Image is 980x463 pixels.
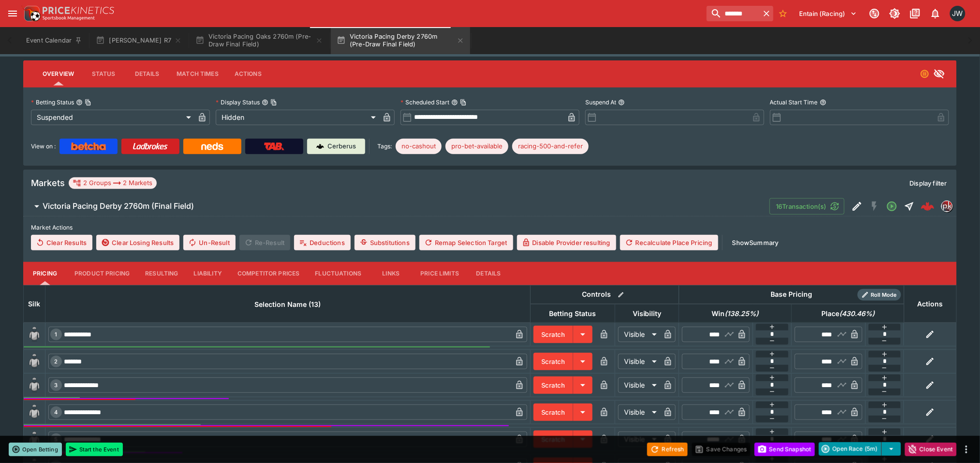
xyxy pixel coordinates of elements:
button: Substitutions [355,235,416,250]
button: Recalculate Place Pricing [620,235,718,250]
button: Clear Results [31,235,92,250]
span: Place(430.46%) [811,308,885,319]
button: Deductions [294,235,351,250]
button: SGM Disabled [866,198,883,215]
label: Market Actions [31,220,949,235]
img: blank-silk.png [27,405,42,420]
button: Overview [35,62,82,86]
button: Scratch [534,376,573,394]
button: ShowSummary [727,235,785,250]
button: Match Times [169,62,226,86]
button: Victoria Pacing Derby 2760m (Final Field) [23,197,770,216]
button: Open Betting [9,443,62,456]
h6: Victoria Pacing Derby 2760m (Final Field) [43,201,194,211]
button: Links [369,262,413,285]
svg: Suspended [920,69,930,79]
button: Details [467,262,510,285]
button: open drawer [4,5,21,22]
button: Scratch [534,404,573,421]
svg: Open [886,201,898,212]
button: Bulk edit [615,289,627,301]
button: Open Race (5m) [819,442,882,456]
span: racing-500-and-refer [512,142,589,151]
span: 1 [53,331,59,338]
img: logo-cerberus--red.svg [921,200,935,213]
button: Copy To Clipboard [460,99,467,106]
div: 2 Groups 2 Markets [73,177,153,189]
a: Cerberus [307,139,365,154]
em: ( 138.25 %) [725,308,759,319]
div: Visible [618,405,660,420]
button: Documentation [906,5,924,22]
img: TabNZ [264,143,284,150]
div: split button [819,442,901,456]
img: Ladbrokes [133,143,168,150]
button: Start the Event [66,443,123,456]
button: Jayden Wyke [947,3,968,24]
button: No Bookmarks [775,6,791,21]
button: Liability [186,262,230,285]
span: 2 [53,358,60,365]
h5: Markets [31,177,65,188]
a: 7ec78ba2-46a6-4451-ad1a-a21c79ad5544 [918,197,937,216]
div: Hidden [216,110,379,125]
button: Fluctuations [308,262,370,285]
div: Jayden Wyke [950,6,965,21]
button: Victoria Pacing Derby 2760m (Pre-Draw Final Field) [331,27,470,54]
p: Suspend At [585,98,616,106]
div: Visible [618,432,660,447]
button: Close Event [905,443,957,456]
th: Actions [904,285,956,322]
span: Re-Result [239,235,290,250]
img: Cerberus [316,143,324,150]
button: Disable Provider resulting [517,235,616,250]
img: Neds [201,143,223,150]
button: Victoria Pacing Oaks 2760m (Pre-Draw Final Field) [190,27,329,54]
div: pricekinetics [941,201,953,212]
button: Toggle light/dark mode [886,5,904,22]
button: Copy To Clipboard [85,99,91,106]
span: Visibility [622,308,672,319]
div: Betting Target: cerberus [512,139,589,154]
span: Selection Name (13) [244,299,332,310]
label: Tags: [377,139,392,154]
svg: Hidden [934,68,945,80]
span: Roll Mode [867,291,901,299]
div: 7ec78ba2-46a6-4451-ad1a-a21c79ad5544 [921,200,935,213]
button: [PERSON_NAME] R7 [90,27,188,54]
img: blank-silk.png [27,327,42,342]
button: Betting StatusCopy To Clipboard [76,99,83,106]
div: Visible [618,354,660,369]
th: Silk [24,285,45,322]
p: Scheduled Start [401,98,449,106]
img: Betcha [71,143,106,150]
img: blank-silk.png [27,377,42,393]
span: pro-bet-available [445,142,508,151]
img: PriceKinetics [43,7,114,14]
button: Details [125,62,169,86]
button: Display StatusCopy To Clipboard [262,99,268,106]
button: Scratch [534,353,573,370]
span: 3 [53,382,60,389]
p: Betting Status [31,98,74,106]
button: Un-Result [183,235,235,250]
button: Pricing [23,262,67,285]
button: Notifications [927,5,944,22]
button: Suspend At [618,99,625,106]
th: Controls [531,285,679,304]
span: no-cashout [396,142,442,151]
span: Betting Status [539,308,607,319]
button: Scratch [534,431,573,448]
button: Refresh [647,443,688,456]
button: Actual Start Time [820,99,827,106]
button: Open [883,198,901,215]
button: Edit Detail [848,198,866,215]
button: Price Limits [413,262,467,285]
button: Remap Selection Target [419,235,513,250]
p: Display Status [216,98,260,106]
p: Cerberus [328,142,356,151]
button: Select Tenant [794,6,863,21]
button: Scheduled StartCopy To Clipboard [451,99,458,106]
div: Betting Target: cerberus [396,139,442,154]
